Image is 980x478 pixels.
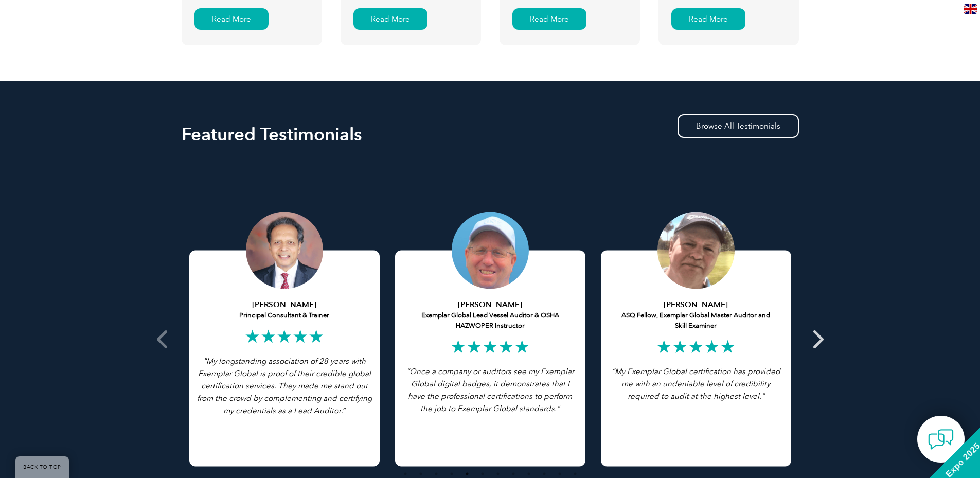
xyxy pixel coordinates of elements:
[197,328,372,345] h2: ★★★★★
[403,299,578,331] h5: Exemplar Global Lead Vessel Auditor & OSHA HAZWOPER Instructor
[458,300,522,309] strong: [PERSON_NAME]
[197,357,372,415] span: My longstanding association of 28 years with Exemplar Global is proof of their credible global ce...
[406,367,574,413] i: “Once a company or auditors see my Exemplar Global digital badges, it demonstrates that I have th...
[252,300,316,309] strong: [PERSON_NAME]
[609,299,783,331] h5: ASQ Fellow, Exemplar Global Master Auditor and Skill Examiner
[512,8,586,30] div: Read More
[609,339,783,355] h2: ★★★★★
[197,299,372,321] h5: Principal Consultant & Trainer
[403,339,578,355] h2: ★★★★★
[664,300,728,309] strong: [PERSON_NAME]
[612,367,780,401] i: “My Exemplar Global certification has provided me with an undeniable level of credibility require...
[194,8,269,30] div: Read More
[15,456,69,478] a: BACK TO TOP
[928,427,954,452] img: contact-chat.png
[964,4,977,14] img: en
[353,8,427,30] div: Read More
[203,356,206,366] span: "
[678,114,799,138] a: Browse All Testimonials
[182,126,799,143] h2: Featured Testimonials
[671,8,745,30] div: Read More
